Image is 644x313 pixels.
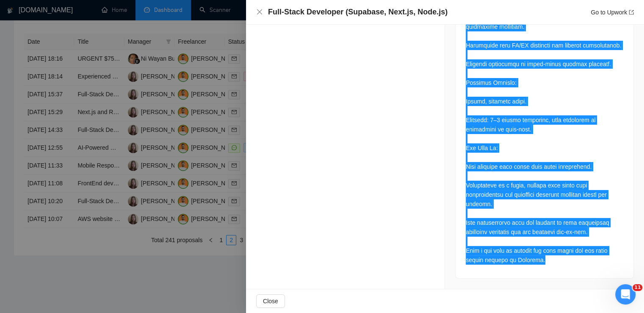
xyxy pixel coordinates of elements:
[256,294,285,308] button: Close
[633,284,642,291] span: 11
[591,9,634,16] a: Go to Upworkexport
[268,7,448,17] h4: Full-Stack Developer (Supabase, Next.js, Node.js)
[256,8,263,15] span: close
[615,284,636,305] iframe: Intercom live chat
[256,8,263,16] button: Close
[629,10,634,15] span: export
[263,296,278,306] span: Close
